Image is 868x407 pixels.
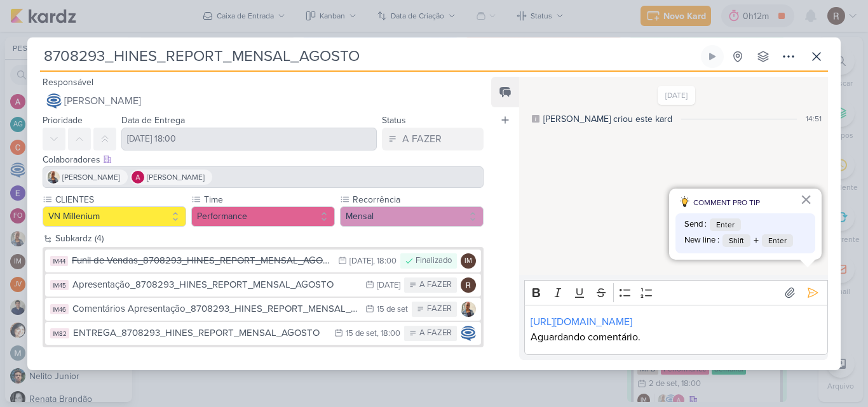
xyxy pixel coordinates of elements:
[43,153,484,166] div: Colaboradores
[684,234,719,247] span: New line :
[693,197,760,208] span: COMMENT PRO TIP
[762,234,793,247] span: Enter
[40,45,698,68] input: Kard Sem Título
[132,171,144,183] img: Alessandra Gomes
[461,302,476,317] img: Iara Santos
[147,171,205,183] span: [PERSON_NAME]
[524,305,828,355] div: Editor editing area: main
[427,303,452,316] div: FAZER
[62,171,120,183] span: [PERSON_NAME]
[465,258,472,265] p: IM
[50,328,69,338] div: IM82
[754,233,759,248] span: +
[461,253,476,269] div: Isabella Machado Guimarães
[203,193,335,206] label: Time
[382,128,484,150] button: A FAZER
[806,113,822,124] div: 14:51
[461,277,476,293] img: Rafael Dornelles
[47,171,60,183] img: Iara Santos
[416,255,452,267] div: Finalizado
[64,93,141,109] span: [PERSON_NAME]
[346,330,377,338] div: 15 de set
[461,326,476,341] img: Caroline Traven De Andrade
[191,206,335,227] button: Performance
[377,330,400,338] div: , 18:00
[419,279,452,291] div: A FAZER
[351,193,484,206] label: Recorrência
[73,326,328,340] div: ENTREGA_8708293_HINES_REPORT_MENSAL_AGOSTO
[50,280,69,290] div: IM45
[50,256,68,266] div: IM44
[531,330,821,345] p: Aguardando comentário.
[669,189,822,260] div: dicas para comentário
[377,305,408,314] div: 15 de set
[121,128,377,150] input: Select a date
[46,93,62,109] img: Caroline Traven De Andrade
[121,115,185,126] label: Data de Entrega
[800,189,812,210] button: Fechar
[340,206,484,227] button: Mensal
[710,218,741,231] span: Enter
[684,218,707,231] span: Send :
[43,90,484,112] button: [PERSON_NAME]
[722,234,750,247] span: Shift
[382,115,406,126] label: Status
[72,302,359,316] div: Comentários Apresentação_8708293_HINES_REPORT_MENSAL_AGOSTO
[43,77,93,88] label: Responsável
[72,253,332,268] div: Funil de Vendas_8708293_HINES_REPORT_MENSAL_AGOSTO
[45,322,481,345] button: IM82 ENTREGA_8708293_HINES_REPORT_MENSAL_AGOSTO 15 de set , 18:00 A FAZER
[543,112,672,126] div: [PERSON_NAME] criou este kard
[419,327,452,340] div: A FAZER
[373,257,397,265] div: , 18:00
[349,257,373,265] div: [DATE]
[377,281,400,290] div: [DATE]
[45,298,481,321] button: IM46 Comentários Apresentação_8708293_HINES_REPORT_MENSAL_AGOSTO 15 de set FAZER
[707,51,717,62] div: Ligar relógio
[43,115,83,126] label: Prioridade
[72,277,359,292] div: Apresentação_8708293_HINES_REPORT_MENSAL_AGOSTO
[524,280,828,305] div: Editor toolbar
[43,206,186,227] button: VN Millenium
[55,232,484,245] div: Subkardz (4)
[50,304,69,314] div: IM46
[45,250,481,272] button: IM44 Funil de Vendas_8708293_HINES_REPORT_MENSAL_AGOSTO [DATE] , 18:00 Finalizado IM
[531,316,632,328] a: [URL][DOMAIN_NAME]
[54,193,186,206] label: CLIENTES
[402,131,442,147] div: A FAZER
[45,274,481,297] button: IM45 Apresentação_8708293_HINES_REPORT_MENSAL_AGOSTO [DATE] A FAZER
